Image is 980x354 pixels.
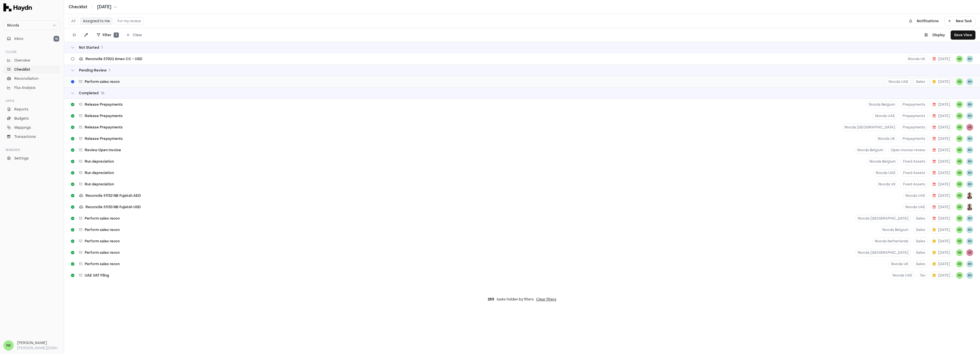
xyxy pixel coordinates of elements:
[956,272,963,279] button: NK
[69,4,117,10] nav: breadcrumb
[930,112,953,120] button: [DATE]
[930,181,953,188] button: [DATE]
[956,78,963,85] span: NK
[966,204,973,210] img: JP Smit
[966,124,973,131] button: AF
[913,226,928,234] button: Sales
[966,78,973,85] button: BH
[85,273,109,278] span: UAE VAT Filing
[3,145,60,154] div: Manage
[933,262,950,266] span: [DATE]
[3,84,60,92] a: Flux Analysis
[85,102,123,107] span: Release Prepayments
[90,4,94,10] span: /
[966,56,973,62] button: BH
[956,226,963,233] span: NK
[956,169,963,176] span: NK
[956,101,963,108] span: NK
[930,101,953,108] button: [DATE]
[85,114,123,118] span: Release Prepayments
[930,260,953,268] button: [DATE]
[966,135,973,142] button: BH
[3,3,32,11] img: Haydn Logo
[85,148,121,152] span: Review Open Invoice
[930,249,953,256] button: [DATE]
[913,260,928,268] button: Sales
[956,215,963,222] span: NK
[855,146,886,154] button: Nivoda Belgium
[933,114,950,118] span: [DATE]
[79,91,99,95] span: Completed
[85,125,123,130] span: Release Prepayments
[930,215,953,222] button: [DATE]
[966,238,973,245] button: BH
[14,85,36,90] span: Flux Analysis
[966,215,973,222] button: BH
[956,56,963,62] button: NK
[85,205,141,209] span: Reconcile 51133 NB Fujairah USD
[85,239,120,243] span: Perform sales recon
[966,112,973,119] button: BH
[933,228,950,232] span: [DATE]
[14,107,28,112] span: Reports
[855,215,911,222] button: Nivoda [GEOGRAPHIC_DATA]
[85,79,120,84] span: Perform sales recon
[85,57,142,61] span: Reconcile 57202 Amex CC - USD
[906,17,942,26] button: Notifications
[14,67,30,72] span: Checklist
[536,297,556,302] button: Clear filters
[933,79,950,84] span: [DATE]
[900,101,928,108] button: Prepayments
[966,261,973,267] span: BH
[3,114,60,122] a: Budgets
[79,68,107,73] span: Pending Review
[85,193,141,198] span: Reconcile 51132 NB Fujairah AED
[966,226,973,233] button: BH
[873,112,898,120] button: Nivoda UAE
[933,57,950,61] span: [DATE]
[93,30,122,40] button: Filter1
[966,101,973,108] span: BH
[956,112,963,119] button: NK
[14,134,36,139] span: Transactions
[956,204,963,210] button: NK
[966,158,973,165] button: BH
[966,192,973,199] button: JP Smit
[3,56,60,64] a: Overview
[921,30,948,40] button: Display
[115,17,144,25] button: For my review
[956,124,963,131] button: NK
[14,125,31,130] span: Mappings
[933,193,950,198] span: [DATE]
[951,30,975,40] button: Save View
[913,238,928,245] button: Sales
[872,238,911,245] button: Nivoda Netherlands
[956,158,963,165] button: NK
[966,181,973,188] button: BH
[903,192,928,199] button: Nivoda UAE
[7,23,19,28] span: Nivoda
[114,32,119,38] span: 1
[956,135,963,142] span: NK
[933,182,950,187] span: [DATE]
[933,159,950,164] span: [DATE]
[85,182,114,187] span: Run depreciation
[933,273,950,278] span: [DATE]
[97,4,111,10] span: [DATE]
[956,147,963,154] button: NK
[956,261,963,267] span: NK
[3,21,60,30] button: Nivoda
[930,78,953,85] button: [DATE]
[901,158,928,165] button: Fixed Assets
[956,238,963,245] button: NK
[913,78,928,85] button: Sales
[956,192,963,199] button: NK
[85,216,120,221] span: Perform sales recon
